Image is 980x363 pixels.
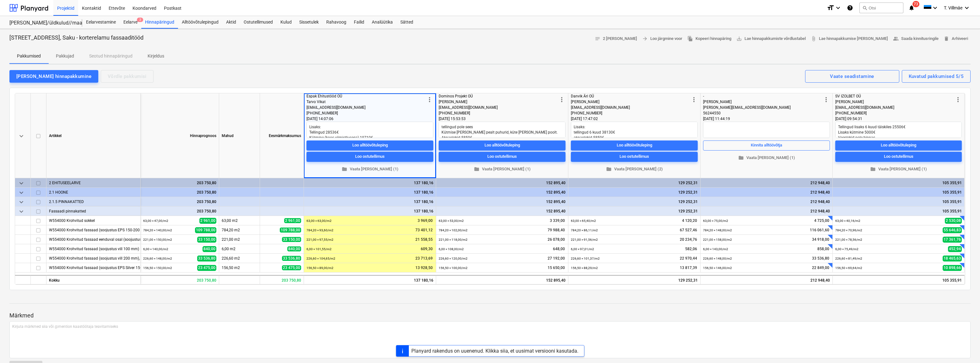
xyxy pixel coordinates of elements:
div: 137 180,16 [306,178,433,188]
button: Loo alltöövõtuleping [306,140,433,151]
button: Loo ostutellimus [439,152,566,162]
small: 6,00 × 101,55 / m2 [306,247,332,251]
div: 203 750,80 [143,188,216,197]
small: 221,00 × 91,56 / m2 [571,238,598,241]
span: 4 120,20 [681,218,698,223]
span: 33 150,00 [197,237,216,243]
textarea: tellingud pole sees Kütmise [PERSON_NAME] pealt puhurid, küte [PERSON_NAME] poolt. Aknaplekid 5859€ [439,122,566,138]
div: 203 750,80 [143,197,216,206]
span: 27 192,00 [547,256,566,261]
span: 34 918,00 [811,237,830,242]
div: Loo ostutellimus [884,153,913,160]
div: 152 895,40 [439,178,566,188]
div: [PHONE_NUMBER] [306,110,426,116]
div: Vestlusvidin [949,333,980,363]
button: [PERSON_NAME] hinnapakkumine [9,70,98,83]
span: 33 536,80 [282,256,301,261]
div: Loo ostutellimus [355,153,385,160]
div: 2.1.5 PINNAKATTED [49,197,138,206]
span: 2 [PERSON_NAME] [595,35,637,42]
i: keyboard_arrow_down [931,4,939,12]
span: 73 [912,1,919,7]
div: [PHONE_NUMBER] [571,110,690,116]
div: Kinnita alltöövõtja [751,142,782,149]
div: 212 948,40 [703,188,830,197]
div: Loo ostutellimus [487,153,517,160]
iframe: Chat Widget [949,333,980,363]
div: Dominos Projekt OÜ [439,93,558,99]
div: Danvik Äri OÜ [571,93,690,99]
div: 221,00 m2 [219,235,260,244]
a: Eelarve2 [120,16,141,29]
a: Kulud [277,16,295,29]
button: Loo järgmine voor [640,34,685,44]
span: notes [595,36,600,41]
i: notifications [908,4,915,12]
a: Hinnapäringud [141,16,178,29]
span: 3 339,00 [549,218,566,223]
span: 4 725,00 [814,218,830,223]
div: Planyard rakendus on uuenenud. Klikka siia, et uusimat versiooni kasutada. [411,348,578,354]
span: more_vert [426,96,433,103]
i: keyboard_arrow_down [963,4,971,12]
div: 105 355,91 [835,178,962,188]
span: Lae hinnapakkumiste võrdlustabel [736,35,806,42]
div: 129 252,31 [571,206,698,216]
div: 152 895,40 [436,275,568,284]
a: Lae hinnapakkumise [PERSON_NAME] [808,34,891,44]
div: [DATE] 14:07:06 [306,116,433,122]
button: 2 [PERSON_NAME] [592,34,640,44]
span: Vaata [PERSON_NAME] (1) [441,166,563,173]
span: [PERSON_NAME][EMAIL_ADDRESS][DOMAIN_NAME] [703,105,791,110]
div: 129 252,31 [568,275,701,284]
div: Tarvo Vikat [306,99,426,105]
div: Loo ostutellimus [620,153,649,160]
div: 152 895,40 [439,206,566,216]
small: 226,60 × 101,37 / m2 [571,257,600,260]
small: 156,50 × 88,29 / m2 [571,266,598,270]
button: Loo ostutellimus [835,152,962,162]
textarea: Lisaks: Tellingud 28536€ Kütmine (koos viimistlusega) 19710€ Aknaplekid 7161€ [306,122,433,138]
small: 226,60 × 120,00 / m2 [439,257,468,260]
button: Kuvatud pakkumised 5/5 [902,70,971,83]
span: 109 788,00 [280,228,301,233]
div: Sätted [397,16,417,29]
a: Aktid [222,16,240,29]
span: 73 401,12 [415,228,433,233]
span: keyboard_arrow_down [18,132,25,140]
span: more_vert [690,96,698,103]
a: Lae hinnapakkumiste võrdlustabel [734,34,808,44]
div: Eelarve [120,16,141,29]
button: Vaata [PERSON_NAME] (1) [835,164,962,174]
textarea: Tellingud lisaks 6 kuud täiskiles 25506€ Lisaks kütmine 5000€ Veeplekid pole hinnas [835,122,962,138]
div: 137 180,16 [306,197,433,206]
small: 221,00 × 150,00 / m2 [143,238,172,241]
span: 23 475,00 [282,265,301,270]
div: 212 948,40 [703,206,830,216]
span: 2 961,00 [199,218,216,224]
span: file_copy [687,36,693,41]
small: 784,20 × 93,60 / m2 [306,228,333,232]
a: Ostutellimused [240,16,277,29]
div: 129 252,31 [571,188,698,197]
div: 129 252,31 [571,197,698,206]
button: Arhiveeri [941,34,971,44]
span: [EMAIL_ADDRESS][DOMAIN_NAME] [306,105,365,110]
span: folder [606,166,612,172]
span: 3 969,00 [417,218,433,223]
span: attach_file [811,36,816,41]
span: Loo järgmine voor [642,35,682,42]
span: 10 898,66 [943,265,962,271]
div: Eesmärkmaksumus [260,93,304,178]
span: arrow_forward [642,36,648,41]
small: 784,20 × 70,96 / m2 [835,228,862,232]
div: [PERSON_NAME] hinnapakkumine [16,72,91,80]
div: 212 948,40 [701,275,833,284]
span: folder [738,155,744,161]
small: 63,00 × 63,00 / m2 [306,219,332,223]
div: [PERSON_NAME] [571,99,690,105]
span: 2 961,00 [284,218,301,223]
span: 22 849,00 [811,265,830,271]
